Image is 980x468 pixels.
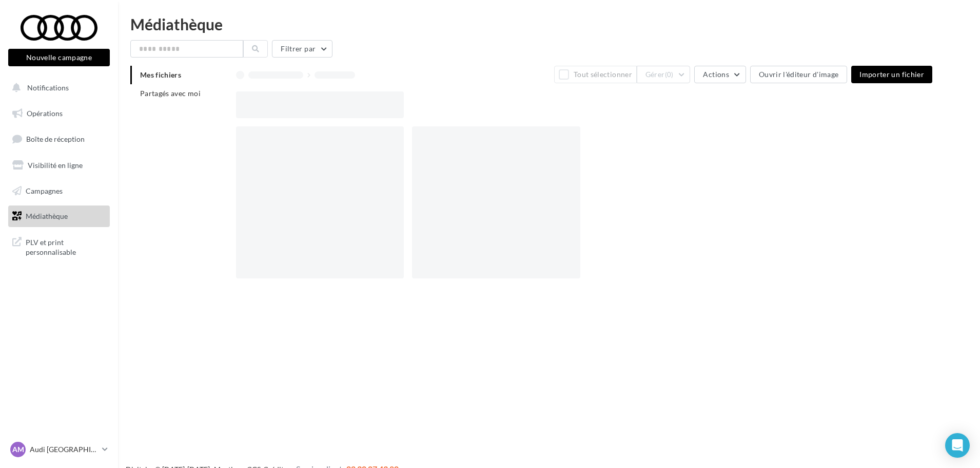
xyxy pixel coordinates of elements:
span: Actions [703,70,729,79]
button: Notifications [6,77,108,99]
span: Mes fichiers [140,70,181,79]
a: Boîte de réception [6,128,112,150]
span: PLV et print personnalisable [26,235,106,257]
span: Boîte de réception [26,135,85,143]
span: Notifications [27,83,69,92]
span: AM [12,444,24,455]
a: Opérations [6,103,112,124]
button: Importer un fichier [851,66,932,83]
a: Médiathèque [6,205,112,227]
button: Tout sélectionner [554,66,636,83]
span: Campagnes [26,186,63,195]
span: Importer un fichier [859,70,924,79]
a: Visibilité en ligne [6,155,112,176]
span: Médiathèque [26,212,68,220]
a: Campagnes [6,180,112,202]
div: Open Intercom Messenger [945,433,970,458]
span: Partagés avec moi [140,89,201,98]
a: PLV et print personnalisable [6,231,112,261]
span: (0) [665,70,674,79]
button: Ouvrir l'éditeur d'image [750,66,847,83]
button: Nouvelle campagne [8,49,110,66]
button: Actions [694,66,746,83]
span: Visibilité en ligne [28,161,83,170]
div: Médiathèque [130,16,968,32]
span: Opérations [27,109,63,118]
button: Filtrer par [272,40,332,58]
a: AM Audi [GEOGRAPHIC_DATA] [8,440,110,459]
p: Audi [GEOGRAPHIC_DATA] [30,444,98,455]
button: Gérer(0) [637,66,691,83]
